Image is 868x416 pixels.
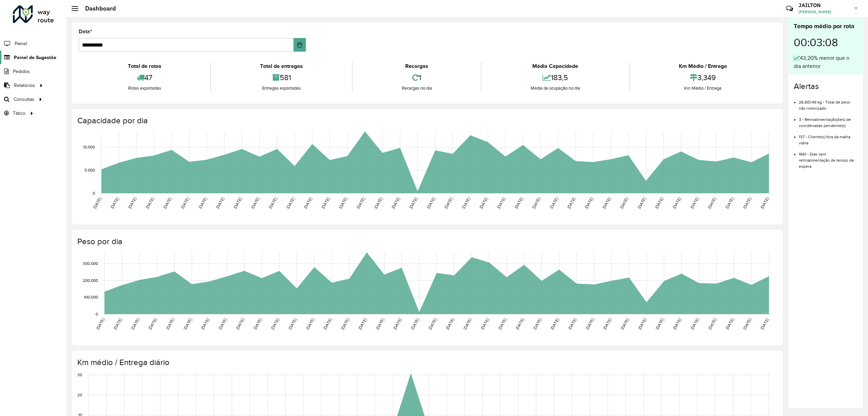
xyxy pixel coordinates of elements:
[80,62,209,70] div: Total de rotas
[483,70,627,85] div: 183,5
[759,197,769,210] text: [DATE]
[218,318,228,330] text: [DATE]
[585,318,595,330] text: [DATE]
[426,197,436,210] text: [DATE]
[725,197,734,210] text: [DATE]
[338,197,348,210] text: [DATE]
[13,68,30,75] span: Pedidos
[725,318,734,330] text: [DATE]
[427,318,437,330] text: [DATE]
[445,318,455,330] text: [DATE]
[461,197,471,210] text: [DATE]
[410,318,420,330] text: [DATE]
[354,62,479,70] div: Recargas
[268,197,278,210] text: [DATE]
[79,28,92,36] label: Data
[84,168,95,172] text: 5,000
[483,62,627,70] div: Média Capacidade
[13,110,25,117] span: Tático
[799,146,857,169] li: 1661 - Dias sem retroalimentação de tempo de espera
[672,197,682,210] text: [DATE]
[392,318,402,330] text: [DATE]
[689,197,699,210] text: [DATE]
[77,393,82,397] text: 20
[637,197,647,210] text: [DATE]
[462,318,472,330] text: [DATE]
[95,318,105,330] text: [DATE]
[180,197,190,210] text: [DATE]
[253,318,262,330] text: [DATE]
[655,318,665,330] text: [DATE]
[340,318,350,330] text: [DATE]
[294,38,306,52] button: Choose Date
[322,318,332,330] text: [DATE]
[77,358,776,367] h4: Km médio / Entrega diário
[373,197,383,210] text: [DATE]
[356,197,366,210] text: [DATE]
[84,295,98,300] text: 100,000
[799,94,857,111] li: 26.801,46 kg - Total de peso não roteirizado
[78,5,116,12] h2: Dashboard
[443,197,453,210] text: [DATE]
[93,191,95,195] text: 0
[200,318,210,330] text: [DATE]
[514,197,524,210] text: [DATE]
[672,318,682,330] text: [DATE]
[637,318,647,330] text: [DATE]
[303,197,313,210] text: [DATE]
[233,197,242,210] text: [DATE]
[162,197,172,210] text: [DATE]
[798,2,849,8] h3: JAILTON
[235,318,245,330] text: [DATE]
[478,197,488,210] text: [DATE]
[515,318,525,330] text: [DATE]
[620,318,630,330] text: [DATE]
[496,197,506,210] text: [DATE]
[110,197,119,210] text: [DATE]
[14,54,56,61] span: Painel de Sugestão
[632,85,774,92] div: Km Médio / Entrega
[77,237,776,247] h4: Peso por dia
[113,318,122,330] text: [DATE]
[794,22,857,31] div: Tempo médio por rota
[213,85,350,92] div: Entregas exportadas
[799,111,857,129] li: 3 - Retroalimentação(ões) de coordenadas pendente(s)
[354,85,479,92] div: Recargas no dia
[213,62,350,70] div: Total de entregas
[707,197,717,210] text: [DATE]
[782,1,797,16] a: Contato Rápido
[759,318,769,330] text: [DATE]
[707,318,717,330] text: [DATE]
[531,197,541,210] text: [DATE]
[80,70,209,85] div: 47
[357,318,367,330] text: [DATE]
[567,318,577,330] text: [DATE]
[285,197,295,210] text: [DATE]
[483,85,627,92] div: Média de ocupação no dia
[288,318,297,330] text: [DATE]
[798,9,849,15] span: [PERSON_NAME]
[83,145,95,149] text: 10,000
[165,318,175,330] text: [DATE]
[96,312,98,316] text: 0
[14,82,35,89] span: Relatórios
[742,318,752,330] text: [DATE]
[584,197,594,210] text: [DATE]
[127,197,137,210] text: [DATE]
[497,318,507,330] text: [DATE]
[320,197,330,210] text: [DATE]
[632,62,774,70] div: Km Médio / Entrega
[532,318,542,330] text: [DATE]
[182,318,192,330] text: [DATE]
[130,318,140,330] text: [DATE]
[794,54,857,70] div: 43,20% menor que o dia anterior
[92,197,102,210] text: [DATE]
[794,82,857,91] h4: Alertas
[354,70,479,85] div: 1
[391,197,400,210] text: [DATE]
[305,318,315,330] text: [DATE]
[799,129,857,146] li: 137 - Cliente(s) fora da malha viária
[77,373,82,377] text: 30
[83,261,98,266] text: 300,000
[250,197,260,210] text: [DATE]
